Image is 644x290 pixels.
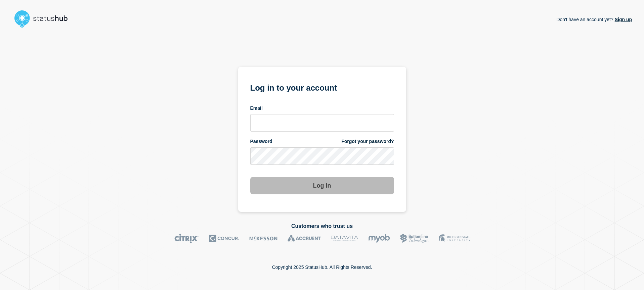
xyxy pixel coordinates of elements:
img: myob logo [368,234,390,243]
p: Copyright 2025 StatusHub. All Rights Reserved. [272,264,372,270]
input: password input [250,147,394,165]
span: Email [250,105,263,111]
input: email input [250,114,394,132]
img: Citrix logo [174,234,199,243]
button: Log in [250,177,394,194]
img: DataVita logo [331,234,358,243]
h1: Log in to your account [250,81,394,93]
span: Password [250,138,272,145]
img: Concur logo [209,234,239,243]
img: StatusHub logo [12,8,76,30]
a: Sign up [613,17,632,22]
img: MSU logo [439,234,470,243]
img: McKesson logo [249,234,277,243]
h2: Customers who trust us [12,223,632,229]
img: Accruent logo [288,234,321,243]
img: Bottomline logo [400,234,429,243]
p: Don't have an account yet? [556,11,632,28]
a: Forgot your password? [341,138,394,145]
